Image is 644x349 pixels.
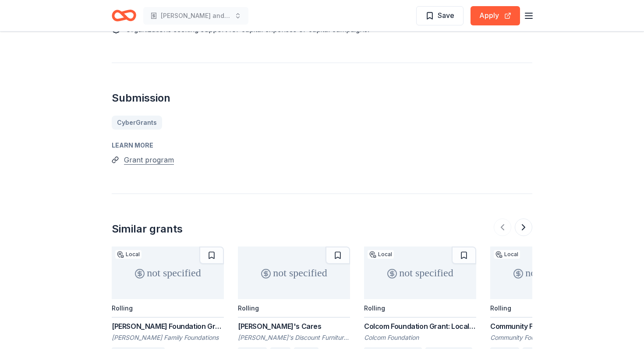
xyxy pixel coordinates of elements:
span: Save [438,10,454,21]
div: Colcom Foundation [364,333,476,342]
button: Save [416,6,464,25]
div: Community Foundation of [GEOGRAPHIC_DATA] LOI [490,321,602,331]
span: [PERSON_NAME] and [PERSON_NAME][GEOGRAPHIC_DATA] [161,11,231,21]
div: Rolling [112,304,133,312]
div: Local [368,250,394,259]
div: Colcom Foundation Grant: Local Environment & Community [364,321,476,331]
div: Similar grants [112,222,183,236]
div: Local [115,250,142,259]
div: Local [494,250,520,259]
div: Rolling [364,304,385,312]
a: Home [112,5,136,26]
div: not specified [490,247,602,299]
div: not specified [364,247,476,299]
div: [PERSON_NAME]'s Cares [238,321,350,331]
div: Community Foundation of [GEOGRAPHIC_DATA] [490,333,602,342]
div: [PERSON_NAME]'s Discount Furniture Charitable Foundation [238,333,350,342]
button: Apply [471,6,520,25]
button: Grant program [124,154,174,166]
div: [PERSON_NAME] Foundation Grant [112,321,224,331]
div: Rolling [490,304,511,312]
div: not specified [238,247,350,299]
div: [PERSON_NAME] Family Foundations [112,333,224,342]
div: Rolling [238,304,259,312]
div: not specified [112,247,224,299]
h2: Submission [112,91,532,105]
button: [PERSON_NAME] and [PERSON_NAME][GEOGRAPHIC_DATA] [143,7,248,25]
div: Learn more [112,140,532,151]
